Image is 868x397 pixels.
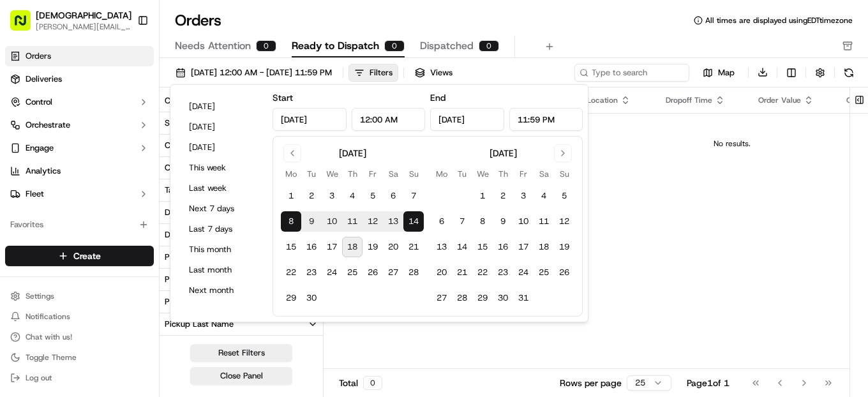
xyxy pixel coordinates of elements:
[513,186,534,206] button: 3
[534,262,554,283] button: 25
[160,246,323,268] button: Pickup Address
[479,40,499,52] div: 0
[342,262,363,283] button: 25
[513,211,534,232] button: 10
[160,313,323,335] button: Pickup Last Name
[160,202,323,223] button: Delivery Window Status
[363,376,382,390] div: 0
[183,98,260,116] button: [DATE]
[160,269,323,290] button: Pickup Business Name
[5,214,154,235] div: Favorites
[160,157,323,179] button: Creation By
[5,92,154,112] button: Control
[403,237,424,257] button: 21
[472,262,493,283] button: 22
[322,237,342,257] button: 17
[420,38,474,54] span: Dispatched
[108,186,118,197] div: 💻
[43,122,209,135] div: Start new chat
[509,108,583,131] input: Time
[26,119,70,131] span: Orchestrate
[363,237,383,257] button: 19
[5,184,154,204] button: Fleet
[165,251,223,263] div: Pickup Address
[452,211,472,232] button: 7
[513,237,534,257] button: 17
[403,167,424,181] th: Sunday
[26,185,98,198] span: Knowledge Base
[363,262,383,283] button: 26
[256,40,276,52] div: 0
[165,117,185,129] div: State
[281,288,301,308] button: 29
[383,186,403,206] button: 6
[183,261,260,279] button: Last month
[281,211,301,232] button: 8
[13,13,38,38] img: Nash
[190,344,292,362] button: Reset Filters
[183,200,260,218] button: Next 7 days
[5,138,154,158] button: Engage
[165,229,234,241] div: Dispatch Strategy
[26,188,44,200] span: Fleet
[165,296,234,308] div: Pickup First Name
[513,167,534,181] th: Friday
[170,64,338,82] button: [DATE] 12:00 AM - [DATE] 11:59 PM
[160,179,323,201] button: Tags
[554,262,574,283] button: 26
[558,95,645,105] div: Dropoff Location
[687,377,730,389] div: Page 1 of 1
[493,167,513,181] th: Thursday
[493,237,513,257] button: 16
[273,92,293,103] label: Start
[493,262,513,283] button: 23
[281,186,301,206] button: 1
[13,186,23,197] div: 📗
[281,262,301,283] button: 22
[5,246,154,266] button: Create
[183,118,260,136] button: [DATE]
[342,211,363,232] button: 11
[5,5,132,36] button: [DEMOGRAPHIC_DATA][PERSON_NAME][EMAIL_ADDRESS][DOMAIN_NAME]
[13,122,36,145] img: 1736555255976-a54dd68f-1ca7-489b-9aae-adbdc363a1c4
[694,65,743,80] button: Map
[26,73,62,85] span: Deliveries
[363,167,383,181] th: Friday
[322,186,342,206] button: 3
[705,15,853,26] span: All times are displayed using EDT timezone
[452,288,472,308] button: 28
[430,108,504,131] input: Date
[26,332,72,342] span: Chat with us!
[5,369,154,387] button: Log out
[160,112,323,134] button: State
[431,288,452,308] button: 27
[554,237,574,257] button: 19
[431,167,452,181] th: Monday
[103,180,210,203] a: 💻API Documentation
[165,207,256,218] div: Delivery Window Status
[493,186,513,206] button: 2
[574,64,689,82] input: Type to search
[322,167,342,181] th: Wednesday
[370,67,393,79] div: Filters
[666,95,738,105] div: Dropoff Time
[513,262,534,283] button: 24
[127,216,154,226] span: Pylon
[403,211,424,232] button: 14
[554,144,572,162] button: Go to next month
[183,159,260,177] button: This week
[490,147,517,160] div: [DATE]
[301,237,322,257] button: 16
[5,161,154,181] a: Analytics
[339,376,382,390] div: Total
[165,162,209,174] div: Creation By
[430,67,453,79] span: Views
[5,69,154,89] a: Deliveries
[175,10,221,31] h1: Orders
[301,167,322,181] th: Tuesday
[560,377,622,389] p: Rows per page
[383,262,403,283] button: 27
[160,90,323,112] button: City
[26,311,70,322] span: Notifications
[403,262,424,283] button: 28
